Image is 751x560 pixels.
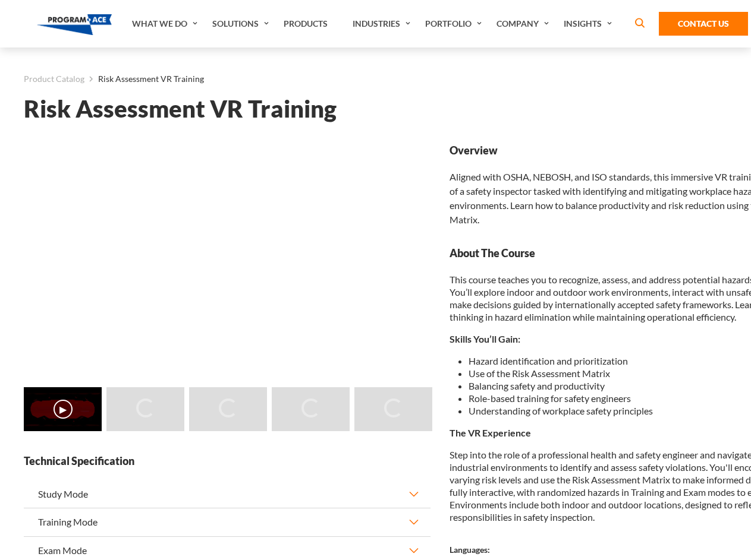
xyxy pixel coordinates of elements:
[659,12,748,36] a: Contact Us
[37,14,112,35] img: Program-Ace
[24,143,431,372] iframe: Risk Assessment VR Training - Video 0
[24,387,102,431] img: Risk Assessment VR Training - Video 0
[24,71,84,87] a: Product Catalog
[24,480,431,508] button: Study Mode
[24,454,431,469] strong: Technical Specification
[54,400,73,419] button: ▶
[450,545,490,555] strong: Languages:
[24,508,431,536] button: Training Mode
[84,71,204,87] li: Risk Assessment VR Training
